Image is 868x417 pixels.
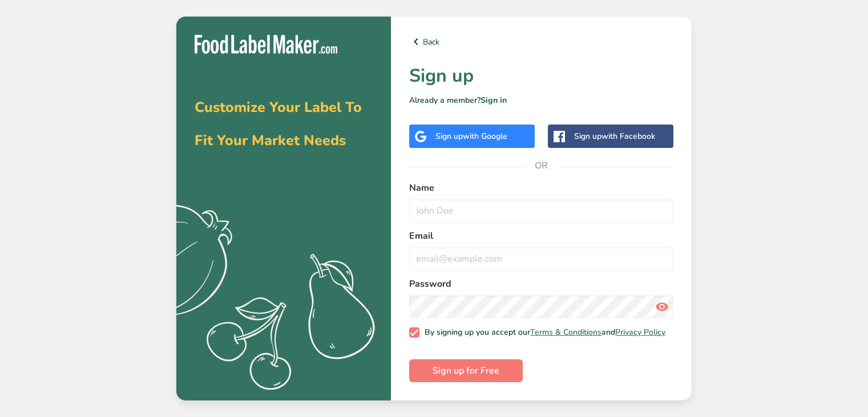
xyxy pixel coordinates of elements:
[195,98,362,150] span: Customize Your Label To Fit Your Market Needs
[409,62,673,90] h1: Sign up
[463,131,507,142] span: with Google
[409,247,673,270] input: email@example.com
[409,199,673,222] input: John Doe
[481,95,507,106] a: Sign in
[574,130,655,142] div: Sign up
[615,327,665,338] a: Privacy Policy
[419,327,666,338] span: By signing up you accept our and
[409,277,673,291] label: Password
[409,94,673,106] p: Already a member?
[409,35,673,49] a: Back
[409,229,673,243] label: Email
[530,327,601,338] a: Terms & Conditions
[409,181,673,195] label: Name
[435,130,507,142] div: Sign up
[195,35,337,54] img: Food Label Maker
[601,131,655,142] span: with Facebook
[433,364,499,378] span: Sign up for Free
[524,149,559,183] span: OR
[409,359,523,382] button: Sign up for Free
